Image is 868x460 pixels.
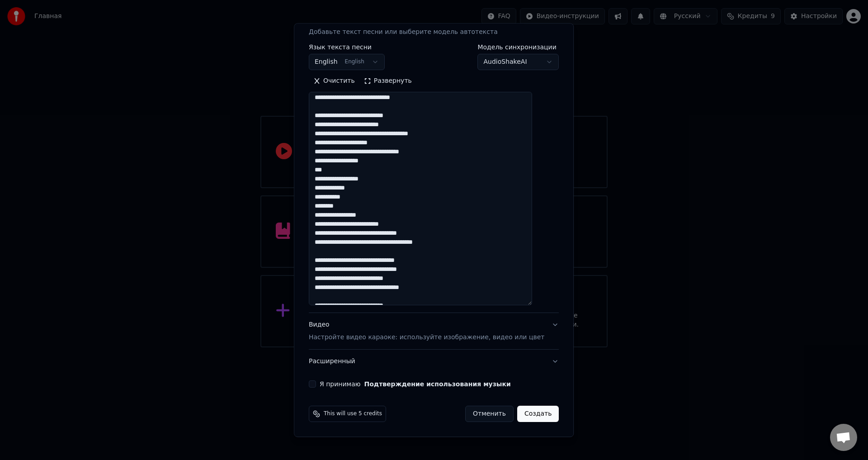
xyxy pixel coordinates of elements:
[309,333,544,342] p: Настройте видео караоке: используйте изображение, видео или цвет
[359,74,416,89] button: Развернуть
[309,28,498,37] p: Добавьте текст песни или выберите модель автотекста
[364,381,511,388] button: Я принимаю
[465,406,514,422] button: Отменить
[309,8,559,44] button: Текст песниДобавьте текст песни или выберите модель автотекста
[517,406,559,422] button: Создать
[309,350,559,374] button: Расширенный
[309,321,544,342] div: Видео
[309,44,559,313] div: Текст песниДобавьте текст песни или выберите модель автотекста
[320,381,511,388] label: Я принимаю
[309,15,349,24] div: Текст песни
[324,411,382,418] span: This will use 5 credits
[309,74,359,89] button: Очистить
[309,313,559,350] button: ВидеоНастройте видео караоке: используйте изображение, видео или цвет
[309,44,385,51] label: Язык текста песни
[478,44,559,51] label: Модель синхронизации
